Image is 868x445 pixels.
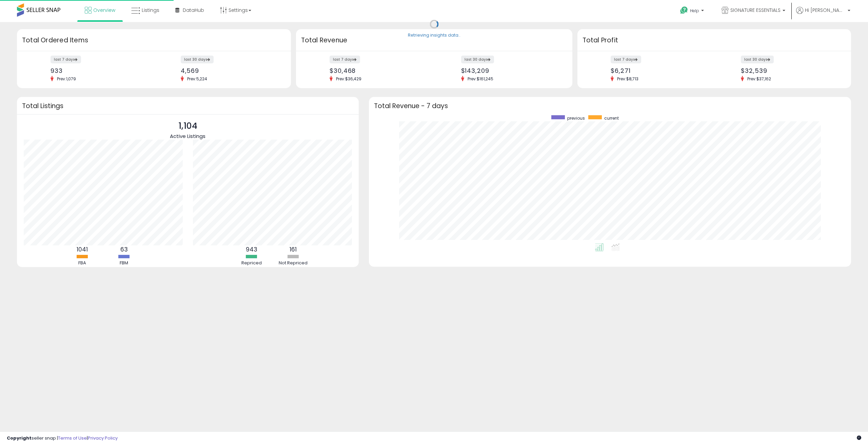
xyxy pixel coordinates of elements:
h3: Total Ordered Items [22,36,286,45]
div: $30,468 [330,67,429,74]
div: FBM [104,260,144,266]
span: current [604,115,619,121]
span: Help [690,8,699,14]
h3: Total Profit [583,36,846,45]
b: 943 [246,245,257,254]
div: 933 [51,67,149,74]
div: 4,569 [181,67,279,74]
div: Retrieving insights data.. [408,33,460,39]
span: DataHub [183,7,204,14]
span: Overview [93,7,115,14]
span: Listings [142,7,159,14]
label: last 30 days [461,56,494,63]
label: last 30 days [741,56,774,63]
span: Prev: 1,079 [54,76,79,82]
span: Active Listings [170,133,205,140]
span: Prev: $8,713 [614,76,642,82]
label: last 7 days [51,56,81,63]
i: Get Help [680,6,688,15]
div: Repriced [231,260,272,266]
p: 1,104 [170,120,205,133]
label: last 7 days [611,56,641,63]
span: Prev: $161,245 [464,76,497,82]
h3: Total Revenue - 7 days [374,103,846,108]
span: Prev: $37,162 [744,76,774,82]
label: last 7 days [330,56,360,63]
b: 161 [290,245,297,254]
div: FBA [62,260,103,266]
span: SIGNATURE ESSENTIALS [730,7,781,14]
h3: Total Listings [22,103,354,108]
div: Not Repriced [273,260,314,266]
span: Prev: 5,224 [184,76,211,82]
div: $32,539 [741,67,839,74]
b: 1041 [77,245,88,254]
div: $143,209 [461,67,560,74]
a: Hi [PERSON_NAME] [796,7,850,22]
span: previous [567,115,585,121]
div: $6,271 [611,67,709,74]
label: last 30 days [181,56,214,63]
a: Help [675,1,711,22]
h3: Total Revenue [301,36,567,45]
span: Hi [PERSON_NAME] [805,7,846,14]
b: 63 [120,245,128,254]
span: Prev: $36,429 [333,76,365,82]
